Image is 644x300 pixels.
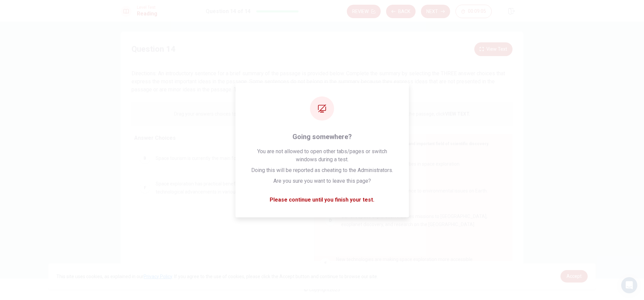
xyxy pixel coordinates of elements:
span: © Copyright 2025 [304,287,340,292]
button: View Text [474,42,513,56]
button: Back [386,5,416,18]
span: Directions: An introductory sentence for a brief summary of the passage is provided below. Comple... [131,70,505,93]
strong: VIEW TEXT. [445,111,470,117]
a: Privacy Policy [144,274,172,279]
span: Answer Choices [134,135,176,141]
p: Drag your answers choices to the spaces where they belong. To remove an answer choice, click on i... [174,111,470,117]
h1: Question 14 of 14 [206,7,251,15]
a: dismiss cookie message [560,270,588,283]
strong: This question is worth 2 points. [232,86,313,93]
span: Space exploration continues to be an exciting and important field of scientific discovery. [320,141,489,146]
span: This site uses cookies, as explained in our . If you agree to the use of cookies, please click th... [56,274,378,279]
button: 00:09:05 [455,5,492,18]
span: Level Test [137,5,157,10]
h4: Question 14 [131,44,175,54]
button: Review [347,5,381,18]
button: Next [421,5,450,18]
span: Accept [567,273,582,279]
div: cookieconsent [48,263,596,289]
h1: Reading [137,10,157,18]
div: Open Intercom Messenger [621,277,637,293]
span: 00:09:05 [468,9,486,14]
